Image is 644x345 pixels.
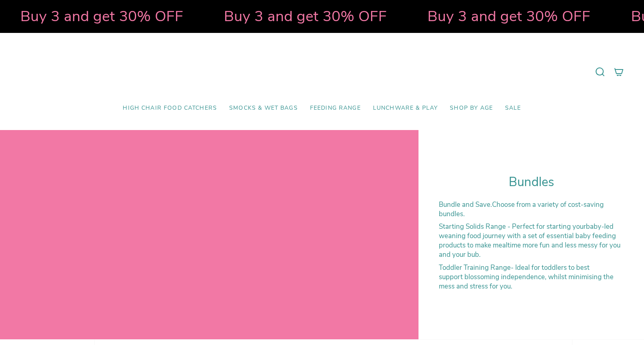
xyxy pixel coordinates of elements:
[20,6,182,26] strong: Buy 3 and get 30% OFF
[439,175,624,190] h1: Bundles
[223,99,304,118] a: Smocks & Wet Bags
[252,45,392,99] a: Mumma’s Little Helpers
[439,222,624,259] p: - Perfect for starting your
[439,222,620,259] span: baby-led weaning food journey with a set of essential baby feeding products to make mealtime more...
[223,6,386,26] strong: Buy 3 and get 30% OFF
[439,200,624,219] p: Choose from a variety of cost-saving bundles.
[310,105,361,112] span: Feeding Range
[444,99,499,118] a: Shop by Age
[439,263,624,291] p: - Ideal for toddlers to best support blossoming independence, whilst minimising the mess and stre...
[439,222,506,231] strong: Starting Solids Range
[123,105,217,112] span: High Chair Food Catchers
[367,99,444,118] a: Lunchware & Play
[439,263,511,272] strong: Toddler Training Range
[499,99,527,118] a: SALE
[117,99,223,118] a: High Chair Food Catchers
[427,6,590,26] strong: Buy 3 and get 30% OFF
[304,99,367,118] a: Feeding Range
[450,105,493,112] span: Shop by Age
[373,105,438,112] span: Lunchware & Play
[229,105,298,112] span: Smocks & Wet Bags
[505,105,521,112] span: SALE
[439,200,492,209] strong: Bundle and Save.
